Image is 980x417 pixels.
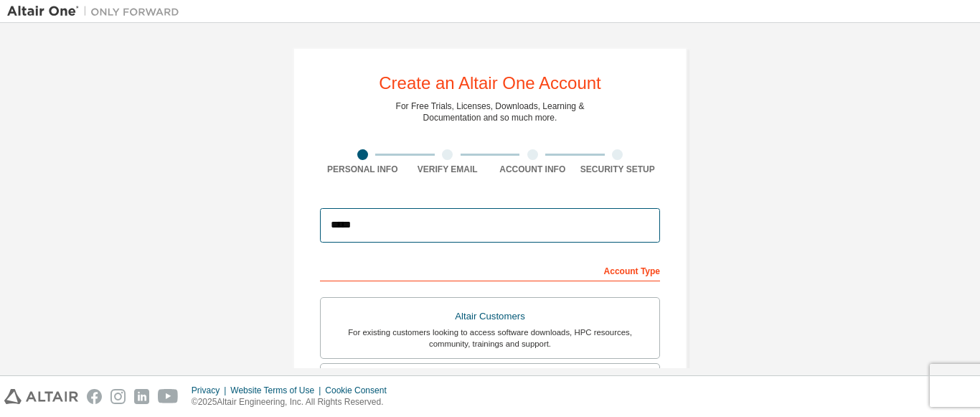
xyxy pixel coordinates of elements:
[405,164,491,175] div: Verify Email
[158,389,179,404] img: youtube.svg
[7,4,187,19] img: Altair One
[325,385,395,396] div: Cookie Consent
[320,164,405,175] div: Personal Info
[396,100,585,123] div: For Free Trials, Licenses, Downloads, Learning & Documentation and so much more.
[329,327,651,350] div: For existing customers looking to access software downloads, HPC resources, community, trainings ...
[575,164,661,175] div: Security Setup
[110,389,126,404] img: instagram.svg
[4,389,78,404] img: altair_logo.svg
[329,306,651,327] div: Altair Customers
[192,385,230,396] div: Privacy
[87,389,102,404] img: facebook.svg
[379,75,601,92] div: Create an Altair One Account
[490,164,575,175] div: Account Info
[134,389,149,404] img: linkedin.svg
[192,396,395,408] p: © 2025 Altair Engineering, Inc. All Rights Reserved.
[320,258,660,281] div: Account Type
[230,385,325,396] div: Website Terms of Use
